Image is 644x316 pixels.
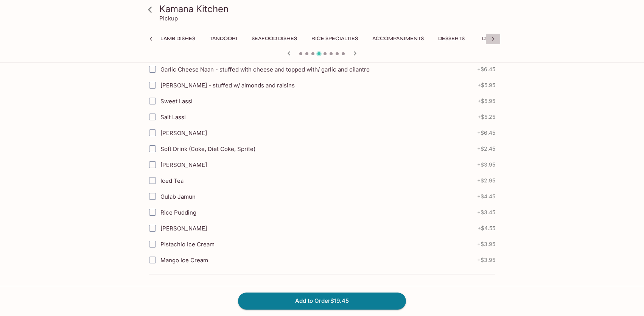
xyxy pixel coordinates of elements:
span: + $4.45 [477,193,495,199]
button: Accompaniments [368,33,428,44]
button: Rice Specialties [307,33,362,44]
span: + $4.55 [478,225,495,231]
span: Garlic Cheese Naan - stuffed with cheese and topped with/ garlic and cilantro [160,66,370,73]
span: + $2.95 [477,177,495,184]
span: + $3.95 [477,162,495,168]
span: [PERSON_NAME] - stuffed w/ almonds and raisins [160,82,295,89]
button: Add to Order$19.45 [238,293,406,309]
button: Lamb Dishes [156,33,199,44]
span: + $6.45 [477,66,495,72]
span: [PERSON_NAME] [160,129,207,137]
span: + $3.45 [477,209,495,215]
span: Iced Tea [160,177,184,184]
span: + $3.95 [477,257,495,263]
p: Pickup [159,15,178,22]
h3: Kamana Kitchen [159,3,498,15]
button: Seafood Dishes [247,33,301,44]
span: Soft Drink (Coke, Diet Coke, Sprite) [160,145,255,153]
span: + $6.45 [477,130,495,136]
span: Sweet Lassi [160,98,193,105]
span: + $5.25 [478,114,495,120]
span: [PERSON_NAME] [160,161,207,168]
button: Tandoori [205,33,241,44]
button: Drinks [475,33,509,44]
span: + $5.95 [478,82,495,88]
span: + $2.45 [477,146,495,152]
span: Gulab Jamun [160,193,196,200]
button: Desserts [434,33,469,44]
span: Mango Ice Cream [160,257,208,264]
span: Rice Pudding [160,209,196,216]
span: Salt Lassi [160,114,186,121]
span: + $3.95 [477,241,495,247]
span: Pistachio Ice Cream [160,241,215,248]
span: [PERSON_NAME] [160,225,207,232]
span: + $5.95 [478,98,495,104]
